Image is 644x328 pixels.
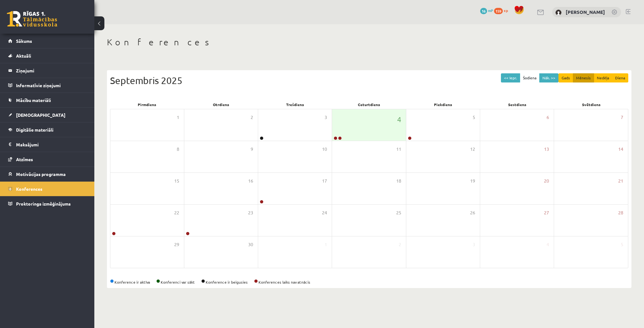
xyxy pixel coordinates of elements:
[8,196,86,211] a: Proktoringa izmēģinājums
[8,48,86,63] a: Aktuāli
[470,209,475,216] span: 26
[8,137,86,152] a: Maksājumi
[16,38,32,44] span: Sākums
[248,178,253,184] span: 16
[397,114,401,125] span: 4
[501,73,520,82] button: << Iepr.
[8,93,86,107] a: Mācību materiāli
[547,114,549,121] span: 6
[618,178,623,184] span: 21
[494,8,511,13] a: 159 xp
[251,146,253,153] span: 9
[177,146,179,153] span: 8
[110,100,184,109] div: Pirmdiena
[325,241,327,248] span: 1
[8,182,86,196] a: Konferences
[16,97,51,103] span: Mācību materiāli
[16,137,86,152] legend: Maksājumi
[174,209,179,216] span: 22
[406,100,480,109] div: Piekdiena
[7,11,57,27] a: Rīgas 1. Tālmācības vidusskola
[520,73,540,82] button: Šodiena
[618,209,623,216] span: 28
[547,241,549,248] span: 4
[322,178,327,184] span: 17
[594,73,612,82] button: Nedēļa
[504,8,508,13] span: xp
[473,241,475,248] span: 3
[8,34,86,48] a: Sākums
[544,146,549,153] span: 13
[16,201,71,206] span: Proktoringa izmēģinājums
[322,209,327,216] span: 24
[16,78,86,93] legend: Informatīvie ziņojumi
[554,100,628,109] div: Svētdiena
[177,114,179,121] span: 1
[544,209,549,216] span: 27
[396,146,401,153] span: 11
[555,9,562,16] img: Pāvels Grišāns
[473,114,475,121] span: 5
[16,186,42,192] span: Konferences
[16,171,66,177] span: Motivācijas programma
[621,114,623,121] span: 7
[544,178,549,184] span: 20
[399,241,401,248] span: 2
[332,100,406,109] div: Ceturtdiena
[322,146,327,153] span: 10
[248,241,253,248] span: 30
[396,178,401,184] span: 18
[470,146,475,153] span: 12
[480,8,487,14] span: 16
[184,100,258,109] div: Otrdiena
[480,8,493,13] a: 16 mP
[566,9,605,15] a: [PERSON_NAME]
[110,279,628,285] div: Konference ir aktīva Konferenci var sākt Konference ir beigusies Konferences laiks nav atnācis
[8,108,86,122] a: [DEMOGRAPHIC_DATA]
[494,8,503,14] span: 159
[8,152,86,167] a: Atzīmes
[174,241,179,248] span: 29
[16,112,65,118] span: [DEMOGRAPHIC_DATA]
[621,241,623,248] span: 5
[488,8,493,13] span: mP
[558,73,573,82] button: Gads
[612,73,628,82] button: Diena
[325,114,327,121] span: 3
[8,63,86,78] a: Ziņojumi
[16,53,31,59] span: Aktuāli
[618,146,623,153] span: 14
[107,37,631,48] h1: Konferences
[8,78,86,93] a: Informatīvie ziņojumi
[251,114,253,121] span: 2
[248,209,253,216] span: 23
[8,122,86,137] a: Digitālie materiāli
[470,178,475,184] span: 19
[539,73,558,82] button: Nāk. >>
[573,73,594,82] button: Mēnesis
[258,100,332,109] div: Trešdiena
[8,167,86,181] a: Motivācijas programma
[110,73,628,88] div: Septembris 2025
[174,178,179,184] span: 15
[16,156,33,162] span: Atzīmes
[396,209,401,216] span: 25
[480,100,554,109] div: Sestdiena
[16,63,86,78] legend: Ziņojumi
[16,127,53,133] span: Digitālie materiāli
